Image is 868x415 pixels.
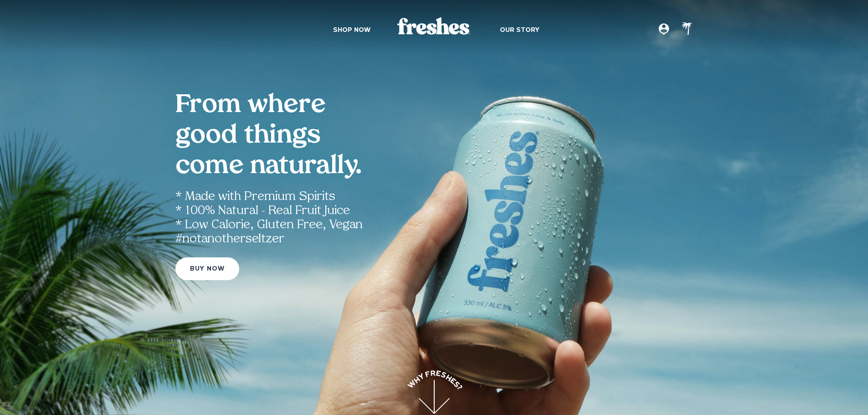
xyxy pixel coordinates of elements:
[333,26,370,35] a: Shop Now
[175,91,449,183] h1: From where good things come naturally.
[333,27,370,34] span: Shop Now
[500,27,539,34] span: Our Story
[500,26,539,35] a: Our Story
[175,190,693,256] h3: * Made with Premium Spirits * 100% Natural - Real Fruit Juice * Low Calorie, Gluten Free, Vegan #...
[175,257,239,280] a: Try now: Vodka, Lime & Soda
